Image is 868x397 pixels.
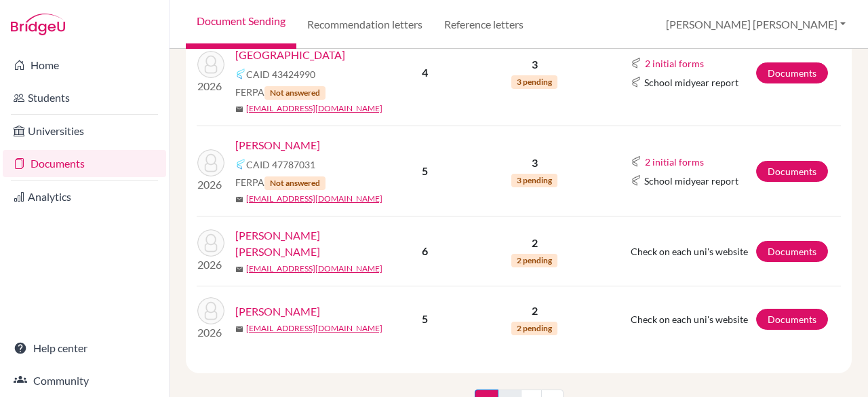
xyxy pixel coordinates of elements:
span: 2 pending [511,254,557,267]
button: 2 initial forms [644,154,705,170]
span: 3 pending [511,75,557,89]
button: 2 initial forms [644,56,705,71]
span: Not answered [264,176,325,190]
b: 5 [422,312,428,325]
img: Common App logo [631,175,642,186]
a: [EMAIL_ADDRESS][DOMAIN_NAME] [246,102,382,115]
a: Analytics [3,183,166,210]
span: FERPA [235,175,325,190]
span: 2 pending [511,322,557,335]
span: Check on each uni's website [631,246,748,257]
span: 3 pending [511,174,557,187]
p: 2026 [197,257,224,273]
a: Documents [756,62,828,83]
b: 6 [422,244,428,257]
span: mail [235,195,243,204]
a: Home [3,52,166,79]
p: 3 [472,155,597,171]
a: Documents [756,309,828,330]
a: [PERSON_NAME] [235,303,320,320]
p: 3 [472,56,597,73]
p: 2 [472,235,597,251]
a: [EMAIL_ADDRESS][DOMAIN_NAME] [246,322,382,335]
a: Universities [3,117,166,145]
span: School midyear report [644,75,738,90]
b: 4 [422,66,428,79]
p: 2 [472,303,597,319]
a: Community [3,367,166,394]
img: Bridge-U [11,14,65,35]
span: FERPA [235,85,325,100]
p: 2026 [197,78,224,94]
a: Students [3,84,166,111]
span: CAID 43424990 [246,67,315,81]
p: 2026 [197,324,224,341]
span: mail [235,105,243,113]
span: Check on each uni's website [631,314,748,325]
a: [PERSON_NAME] [235,137,320,153]
a: [EMAIL_ADDRESS][DOMAIN_NAME] [246,263,382,275]
a: Help center [3,335,166,362]
img: Rayes, Georges [197,149,224,176]
span: Not answered [264,86,325,100]
a: Documents [756,241,828,262]
img: Siano, Mila [197,297,224,324]
span: CAID 47787031 [246,157,315,172]
img: Common App logo [631,77,642,88]
span: mail [235,325,243,333]
img: Common App logo [235,159,246,170]
p: 2026 [197,176,224,193]
a: Documents [756,161,828,182]
img: Pape, Selma [197,51,224,78]
b: 5 [422,164,428,177]
img: Common App logo [235,69,246,79]
span: School midyear report [644,174,738,188]
a: [PERSON_NAME] [PERSON_NAME] [235,227,389,260]
img: Common App logo [631,156,642,167]
span: mail [235,265,243,273]
img: Saliba Apaid, Isabel [197,229,224,257]
button: [PERSON_NAME] [PERSON_NAME] [660,12,852,37]
a: [EMAIL_ADDRESS][DOMAIN_NAME] [246,193,382,205]
img: Common App logo [631,58,642,69]
a: Documents [3,150,166,177]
